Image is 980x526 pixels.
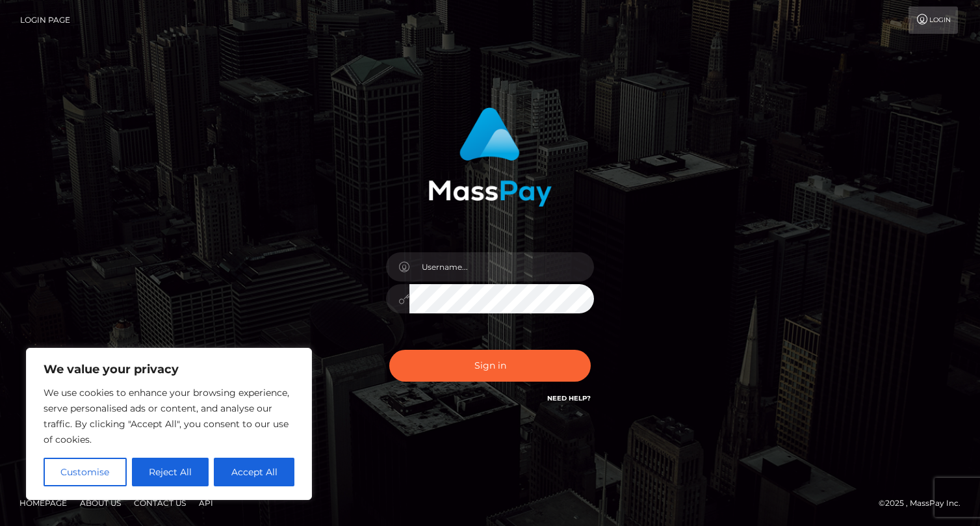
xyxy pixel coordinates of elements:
[20,7,70,34] a: Login Page
[26,348,312,500] div: We value your privacy
[909,7,958,34] a: Login
[14,493,72,513] a: Homepage
[879,496,970,510] div: © 2025 , MassPay Inc.
[547,394,591,402] a: Need Help?
[214,458,294,486] button: Accept All
[409,252,594,282] input: Username...
[44,458,127,486] button: Customise
[389,350,591,382] button: Sign in
[129,493,191,513] a: Contact Us
[44,362,294,377] p: We value your privacy
[44,385,294,447] p: We use cookies to enhance your browsing experience, serve personalised ads or content, and analys...
[132,458,209,486] button: Reject All
[75,493,126,513] a: About Us
[428,107,552,207] img: MassPay Login
[194,493,218,513] a: API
